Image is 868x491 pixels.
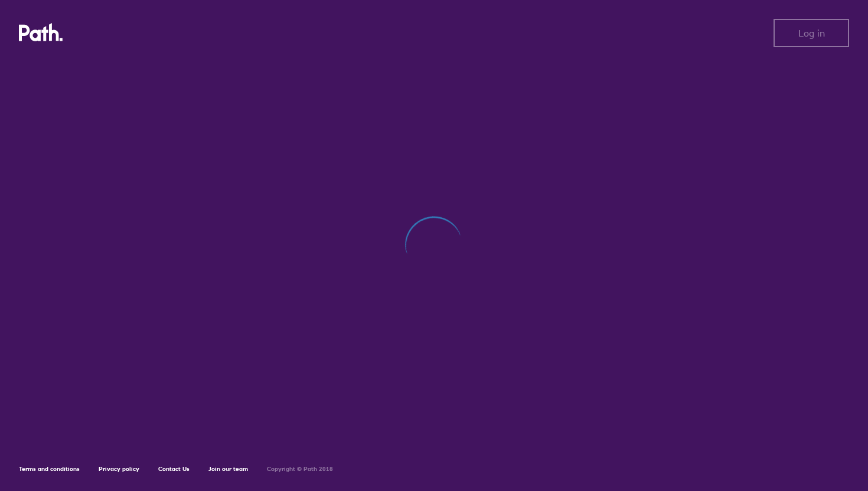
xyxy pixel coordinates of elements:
[19,465,80,473] a: Terms and conditions
[99,465,139,473] a: Privacy policy
[798,28,825,38] span: Log in
[158,465,190,473] a: Contact Us
[267,466,333,473] h6: Copyright © Path 2018
[208,465,248,473] a: Join our team
[774,19,849,47] button: Log in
